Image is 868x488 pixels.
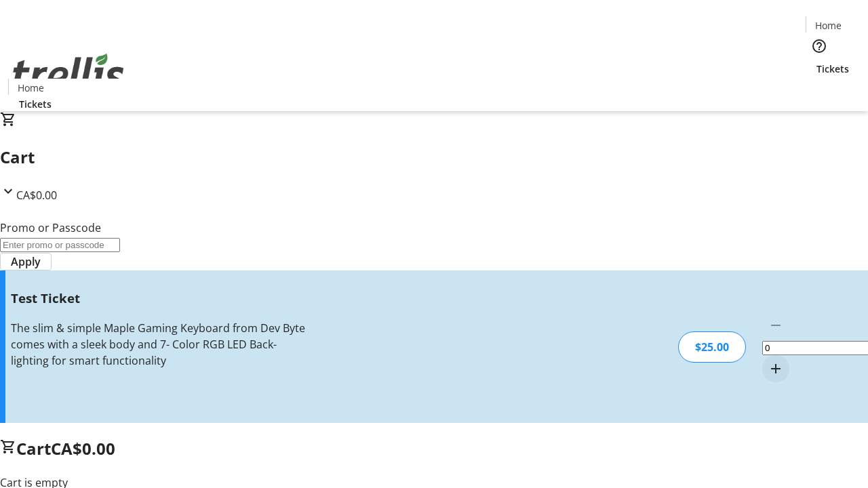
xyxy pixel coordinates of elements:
div: The slim & simple Maple Gaming Keyboard from Dev Byte comes with a sleek body and 7- Color RGB LE... [11,320,307,369]
span: Home [815,18,842,33]
button: Increment by one [762,355,789,382]
span: Apply [11,253,41,270]
h3: Test Ticket [11,289,307,308]
span: Home [18,81,44,95]
span: Tickets [816,62,849,76]
div: $25.00 [678,331,746,363]
a: Tickets [8,97,62,111]
button: Cart [806,76,833,103]
span: Tickets [19,97,52,111]
a: Home [806,18,850,33]
img: Orient E2E Organization ZwS7lenqNW's Logo [8,39,129,106]
a: Home [9,81,52,95]
span: CA$0.00 [51,437,115,460]
span: CA$0.00 [16,188,57,203]
a: Tickets [806,62,860,76]
button: Help [806,33,833,60]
